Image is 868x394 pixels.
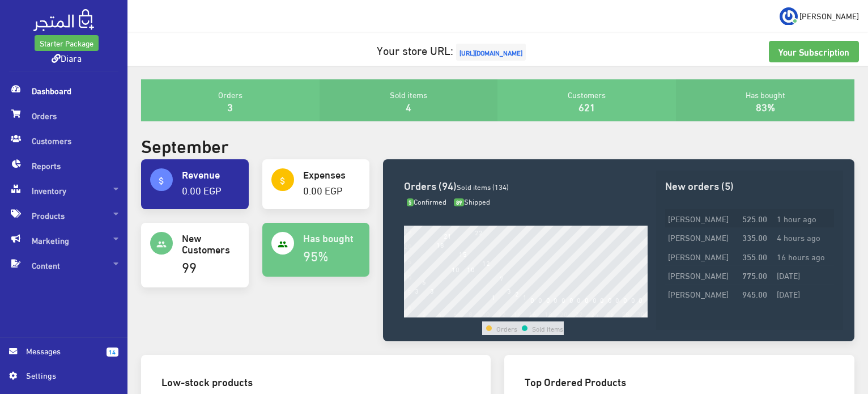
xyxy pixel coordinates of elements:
div: 26 [606,310,614,317]
img: . [33,9,94,31]
span: 14 [107,348,118,357]
a: 621 [578,97,595,116]
a: 83% [756,97,775,116]
a: 95% [303,243,329,267]
strong: 355.00 [742,250,767,262]
td: [DATE] [774,285,834,303]
span: Content [9,253,118,278]
div: 22 [575,310,583,317]
div: 4 [438,310,442,317]
span: Customers [9,128,118,153]
td: [PERSON_NAME] [665,247,739,265]
strong: 525.00 [742,212,767,224]
div: 10 [482,310,490,317]
td: [DATE] [774,265,834,284]
a: 99 [182,254,197,278]
i: people [156,239,167,249]
div: 8 [469,310,473,317]
div: Orders [141,79,320,121]
td: [PERSON_NAME] [665,285,739,303]
a: ... [PERSON_NAME] [780,7,859,25]
span: Messages [26,345,97,357]
i: attach_money [156,176,167,186]
h4: Revenue [182,168,240,180]
div: 14 [513,310,521,317]
span: Confirmed [407,194,447,208]
strong: 335.00 [742,231,767,243]
a: 0.00 EGP [303,180,343,199]
span: Sold items (134) [457,180,509,193]
div: Has bought [676,79,854,121]
span: Products [9,203,118,228]
span: Orders [9,103,118,128]
div: Customers [497,79,676,121]
a: Your Subscription [769,41,859,62]
td: 1 hour ago [774,209,834,228]
div: 20 [560,310,568,317]
span: 89 [454,198,464,207]
td: [PERSON_NAME] [665,209,739,228]
strong: 945.00 [742,287,767,300]
h4: Has bought [303,232,361,243]
h3: Orders (94) [404,180,648,190]
span: Settings [26,369,109,382]
a: 0.00 EGP [182,180,222,199]
div: 12 [498,310,506,317]
span: 5 [407,198,414,207]
span: Marketing [9,228,118,253]
a: Diara [52,49,82,66]
div: 24 [591,310,599,317]
div: 6 [453,310,457,317]
div: 18 [544,310,552,317]
a: Your store URL:[URL][DOMAIN_NAME] [377,39,529,60]
td: 16 hours ago [774,247,834,265]
h3: Low-stock products [161,376,471,387]
i: attach_money [278,176,288,186]
div: 2 [422,310,426,317]
h4: New Customers [182,232,240,255]
span: Reports [9,153,118,178]
td: 4 hours ago [774,228,834,247]
img: ... [780,7,798,26]
strong: 775.00 [742,269,767,281]
td: [PERSON_NAME] [665,265,739,284]
h3: Top Ordered Products [525,376,834,387]
i: people [278,239,288,249]
span: [URL][DOMAIN_NAME] [456,44,526,61]
span: Dashboard [9,78,118,103]
a: Starter Package [35,35,99,51]
span: [PERSON_NAME] [799,9,859,23]
a: 14 Messages [9,345,118,369]
h3: New orders (5) [665,180,834,190]
span: Inventory [9,178,118,203]
td: [PERSON_NAME] [665,228,739,247]
h4: Expenses [303,168,361,180]
div: 30 [637,310,645,317]
td: Sold items [531,321,564,335]
h2: September [141,135,229,155]
div: 28 [622,310,629,317]
div: Sold items [320,79,498,121]
a: 3 [227,97,233,116]
a: Settings [9,369,118,387]
div: 16 [529,310,537,317]
span: Shipped [454,194,490,208]
td: Orders [496,321,518,335]
a: 4 [406,97,411,116]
